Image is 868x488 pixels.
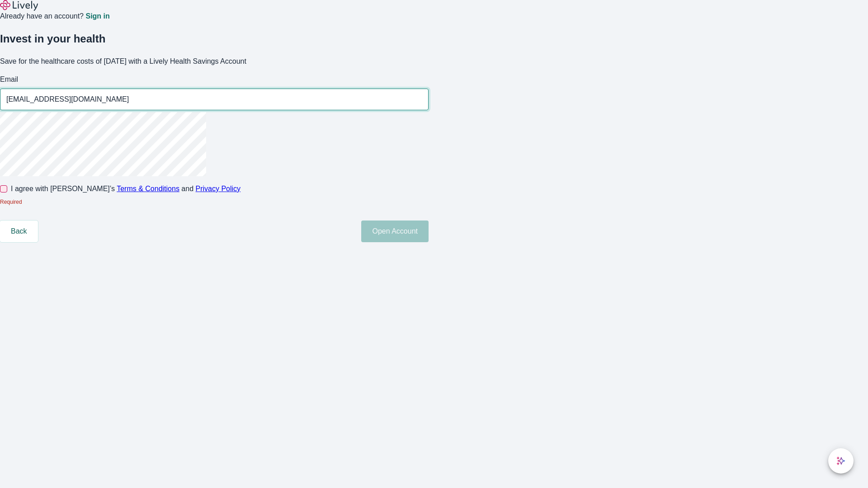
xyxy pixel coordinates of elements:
[117,185,179,192] a: Terms & Conditions
[836,456,845,465] svg: Lively AI Assistant
[828,448,854,474] button: chat
[85,13,109,20] a: Sign in
[11,183,241,194] span: I agree with [PERSON_NAME]’s and
[196,185,241,192] a: Privacy Policy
